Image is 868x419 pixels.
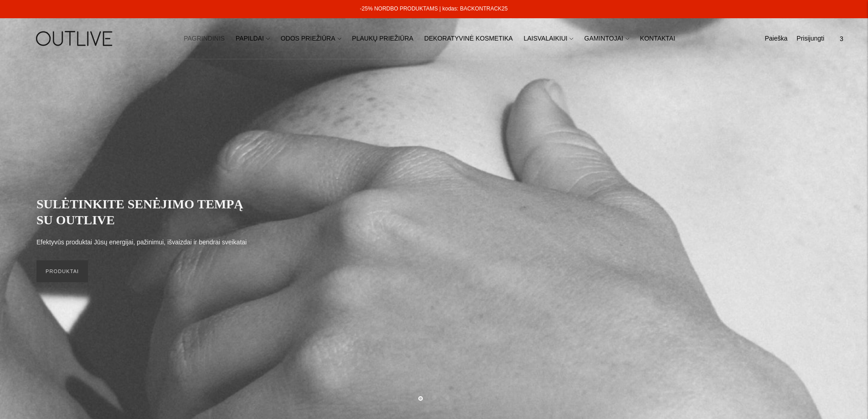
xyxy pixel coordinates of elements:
a: PRODUKTAI [36,260,88,282]
p: Efektyvūs produktai Jūsų energijai, pažinimui, išvaizdai ir bendrai sveikatai [36,237,247,248]
a: PAPILDAI [236,29,270,49]
span: 3 [835,32,848,45]
img: OUTLIVE [18,23,132,54]
a: LAISVALAIKIUI [524,29,573,49]
a: ODOS PRIEŽIŪRA [281,29,341,49]
a: PAGRINDINIS [184,29,225,49]
button: Move carousel to slide 1 [418,396,423,401]
h2: SULĖTINKITE SENĖJIMO TEMPĄ SU OUTLIVE [36,196,255,228]
button: Move carousel to slide 3 [445,395,450,400]
a: Paieška [765,29,787,49]
a: DEKORATYVINĖ KOSMETIKA [424,29,513,49]
a: Prisijungti [796,29,824,49]
a: 3 [833,29,850,49]
a: PLAUKŲ PRIEŽIŪRA [352,29,414,49]
a: -25% NORDBO PRODUKTAMS | kodas: BACKONTRACK25 [360,5,508,12]
button: Move carousel to slide 2 [432,395,437,400]
a: GAMINTOJAI [584,29,629,49]
a: KONTAKTAI [640,29,675,49]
